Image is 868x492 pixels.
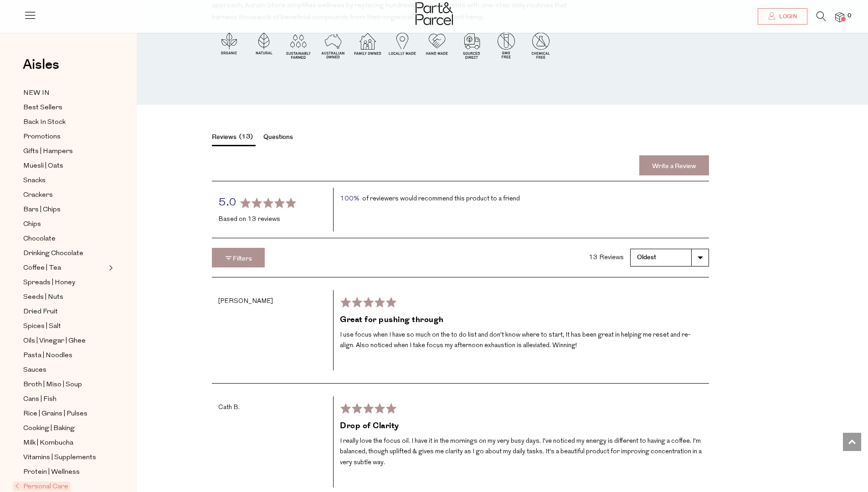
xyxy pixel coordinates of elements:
img: P_P-ICONS-Live_Bec_V11_GMO_Free.svg [490,29,522,61]
span: Vitamins | Supplements [23,452,96,463]
a: Spices | Salt [23,321,106,332]
span: Milk | Kombucha [23,438,73,449]
a: Pasta | Noodles [23,350,106,361]
span: Muesli | Oats [23,161,63,172]
span: Pasta | Noodles [23,350,72,361]
a: 0 [835,12,844,22]
span: Oils | Vinegar | Ghee [23,336,86,347]
a: Back In Stock [23,117,106,128]
a: Chips [23,219,106,230]
a: Gifts | Hampers [23,146,106,157]
img: P_P-ICONS-Live_Bec_V11_Chemical_Free.svg [525,29,557,61]
span: Dried Fruit [23,307,58,318]
span: Personal Care [13,482,71,491]
a: Personal Care [15,481,106,492]
span: Sauces [23,365,46,376]
span: Snacks [23,175,46,186]
span: 0 [845,12,853,20]
a: Broth | Miso | Soup [23,379,106,390]
a: Muesli | Oats [23,160,106,172]
a: Login [758,8,807,25]
a: Promotions [23,131,106,143]
span: Bars | Chips [23,205,61,215]
p: I really love the focus oil. I have it in the mornings on my very busy days. I've noticed my ener... [340,436,703,468]
a: Protein | Wellness [23,466,106,478]
a: Spreads | Honey [23,277,106,288]
img: P_P-ICONS-Live_Bec_V11_Family_Owned.svg [352,29,384,61]
span: Drinking Chocolate [23,248,83,259]
a: Vitamins | Supplements [23,452,106,463]
span: Cans | Fish [23,394,56,405]
div: 13 Reviews [589,253,624,263]
span: Promotions [23,132,61,143]
a: Best Sellers [23,102,106,113]
h2: Drop of Clarity [340,420,703,432]
span: NEW IN [23,88,50,99]
span: 13 [236,132,256,142]
span: Spices | Salt [23,321,61,332]
a: Bars | Chips [23,204,106,215]
span: Chips [23,219,41,230]
div: Based on 13 reviews [218,215,327,225]
span: Coffee | Tea [23,263,61,274]
span: Back In Stock [23,117,66,128]
span: Cath B. [218,404,240,411]
a: Oils | Vinegar | Ghee [23,335,106,347]
span: Broth | Miso | Soup [23,379,82,390]
span: Chocolate [23,234,56,245]
img: Part&Parcel [416,2,453,25]
img: P_P-ICONS-Live_Bec_V11_Sustainable_Farmed.svg [282,29,314,61]
span: Protein | Wellness [23,467,80,478]
button: Reviews [212,132,256,146]
img: P_P-ICONS-Live_Bec_V11_Natural.svg [248,29,280,61]
a: Sauces [23,364,106,376]
a: Seeds | Nuts [23,292,106,303]
a: Coffee | Tea [23,262,106,274]
img: P_P-ICONS-Live_Bec_V11_Handmade.svg [421,29,453,61]
span: Best Sellers [23,102,62,113]
a: Crackers [23,190,106,201]
a: Cooking | Baking [23,423,106,434]
a: Drinking Chocolate [23,248,106,259]
p: I use focus when I have so much on the to do list and don't know where to start, It has been grea... [340,330,703,352]
a: Rice | Grains | Pulses [23,408,106,420]
span: Cooking | Baking [23,423,75,434]
button: Expand/Collapse Coffee | Tea [107,262,113,273]
a: Snacks [23,175,106,186]
img: P_P-ICONS-Live_Bec_V11_Sourced_Direct.svg [456,29,488,61]
a: Chocolate [23,233,106,245]
button: Questions [263,133,293,144]
a: NEW IN [23,87,106,99]
span: 5.0 [218,197,236,208]
span: [PERSON_NAME] [218,298,273,305]
span: of reviewers would recommend this product to a friend [362,195,520,202]
a: Dried Fruit [23,306,106,318]
a: Aisles [23,58,59,81]
span: 100% [340,194,359,204]
h2: Great for pushing through [340,314,703,326]
span: Crackers [23,190,53,201]
span: Rice | Grains | Pulses [23,409,87,420]
span: Aisles [23,55,59,75]
img: P_P-ICONS-Live_Bec_V11_Australian_Owned.svg [317,29,349,61]
a: Cans | Fish [23,394,106,405]
span: Spreads | Honey [23,277,75,288]
img: P_P-ICONS-Live_Bec_V11_Organic.svg [213,29,245,61]
button: Filters [212,248,265,268]
span: Gifts | Hampers [23,146,73,157]
a: Write a Review [639,155,709,175]
img: P_P-ICONS-Live_Bec_V11_Locally_Made_2.svg [386,29,418,61]
a: Milk | Kombucha [23,437,106,449]
span: Login [777,13,797,20]
span: Seeds | Nuts [23,292,63,303]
